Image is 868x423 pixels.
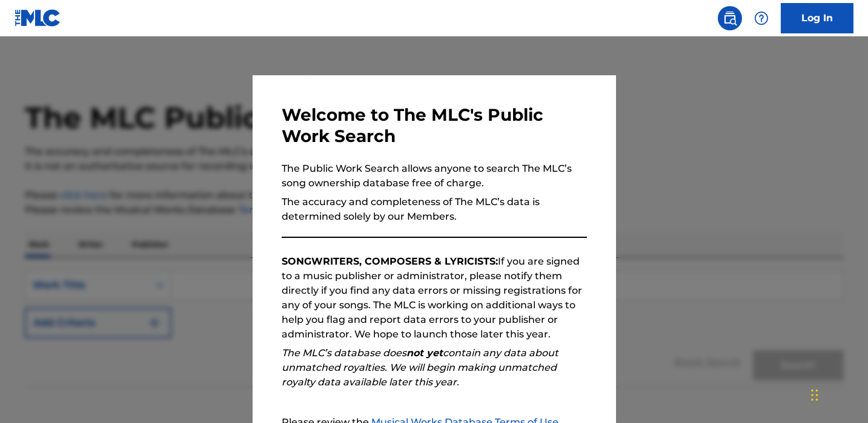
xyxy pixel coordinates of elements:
p: The accuracy and completeness of The MLC’s data is determined solely by our Members. [282,195,587,224]
em: The MLC’s database does contain any data about unmatched royalties. We will begin making unmatche... [282,347,558,388]
div: Drag [811,377,818,413]
strong: not yet [406,347,443,359]
p: The Public Work Search allows anyone to search The MLC’s song ownership database free of charge. [282,161,587,191]
a: Public Search [718,6,742,30]
strong: SONGWRITERS, COMPOSERS & LYRICISTS: [282,255,498,267]
img: MLC Logo [15,9,61,27]
a: Log In [781,3,853,33]
img: help [754,11,769,25]
iframe: Chat Widget [807,365,868,423]
div: Help [749,6,774,30]
img: search [723,11,737,25]
h3: Welcome to The MLC's Public Work Search [282,104,587,147]
p: If you are signed to a music publisher or administrator, please notify them directly if you find ... [282,254,587,342]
